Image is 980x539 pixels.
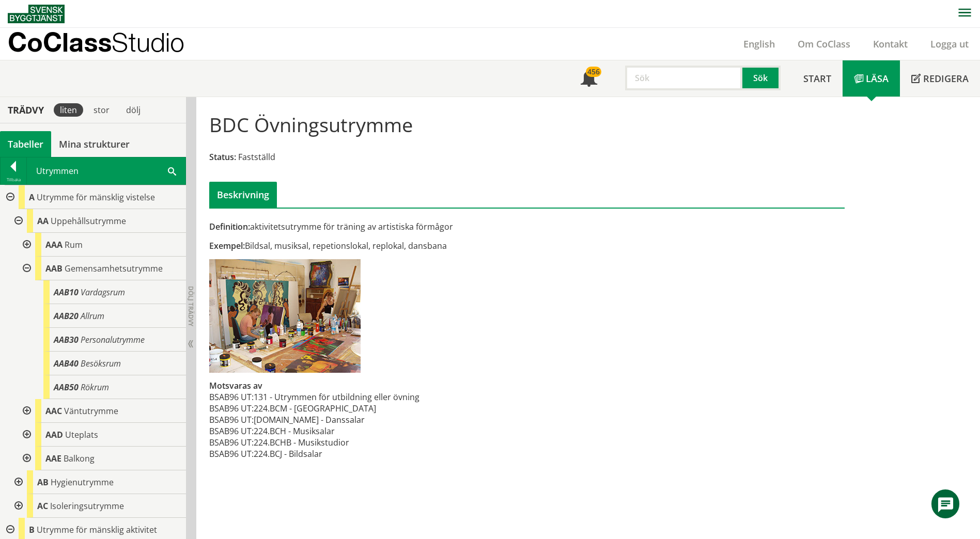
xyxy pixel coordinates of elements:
[45,263,63,274] span: AAB
[919,38,980,50] a: Logga ut
[81,358,121,369] span: Besöksrum
[64,453,95,464] span: Balkong
[54,103,83,117] div: liten
[209,425,254,437] td: BSAB96 UT:
[37,500,48,512] span: AC
[37,192,155,203] span: Utrymme för mänsklig vistelse
[209,437,254,448] td: BSAB96 UT:
[569,60,609,97] a: 456
[862,38,919,50] a: Kontakt
[209,240,627,251] div: Bildsal, musiksal, repetionslokal, replokal, dansbana
[51,131,137,157] a: Mina strukturer
[29,192,35,203] span: A
[168,165,176,176] span: Sök i tabellen
[8,28,207,60] a: CoClassStudio
[786,38,862,50] a: Om CoClass
[209,414,254,425] td: BSAB96 UT:
[209,221,627,232] div: aktivitetsutrymme för träning av artistiska förmågor
[186,286,195,326] span: Dölj trädvy
[1,176,26,184] div: Tillbaka
[112,27,184,57] span: Studio
[65,429,98,440] span: Uteplats
[45,239,63,250] span: AAA
[51,215,126,227] span: Uppehållsutrymme
[581,71,597,88] span: Notifikationer
[742,66,781,90] button: Sök
[120,103,147,117] div: dölj
[45,405,62,417] span: AAC
[54,334,79,345] span: AAB30
[209,403,254,414] td: BSAB96 UT:
[45,453,61,464] span: AAE
[209,391,254,403] td: BSAB96 UT:
[843,60,900,97] a: Läsa
[238,151,275,163] span: Fastställd
[64,405,118,417] span: Väntutrymme
[8,5,65,23] img: Svensk Byggtjänst
[209,221,250,232] span: Definition:
[792,60,843,97] a: Start
[586,67,601,77] div: 456
[45,429,63,440] span: AAD
[8,36,184,48] p: CoClass
[65,263,163,274] span: Gemensamhetsutrymme
[65,239,83,250] span: Rum
[209,113,413,136] h1: BDC Övningsutrymme
[209,240,245,251] span: Exempel:
[866,72,889,85] span: Läsa
[54,358,79,369] span: AAB40
[209,380,262,391] span: Motsvaras av
[54,310,79,322] span: AAB20
[37,477,49,488] span: AB
[803,72,831,85] span: Start
[254,403,419,414] td: 224.BCM - [GEOGRAPHIC_DATA]
[254,437,419,448] td: 224.BCHB - Musikstudior
[732,38,786,50] a: English
[81,382,109,393] span: Rökrum
[209,182,277,208] div: Beskrivning
[51,477,114,488] span: Hygienutrymme
[81,287,125,298] span: Vardagsrum
[37,215,49,227] span: AA
[625,66,742,90] input: Sök
[923,72,969,85] span: Redigera
[254,448,419,459] td: 224.BCJ - Bildsalar
[29,524,35,535] span: B
[209,448,254,459] td: BSAB96 UT:
[54,287,79,298] span: AAB10
[209,259,361,373] img: bdc-ovningsutrymme.jpg
[81,334,145,345] span: Personalutrymme
[37,524,157,535] span: Utrymme för mänsklig aktivitet
[87,103,116,117] div: stor
[2,104,50,116] div: Trädvy
[81,310,104,322] span: Allrum
[254,425,419,437] td: 224.BCH - Musiksalar
[54,382,79,393] span: AAB50
[254,391,419,403] td: 131 - Utrymmen för utbildning eller övning
[27,157,185,184] div: Utrymmen
[254,414,419,425] td: [DOMAIN_NAME] - Danssalar
[209,151,236,163] span: Status:
[50,500,124,512] span: Isoleringsutrymme
[900,60,980,97] a: Redigera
